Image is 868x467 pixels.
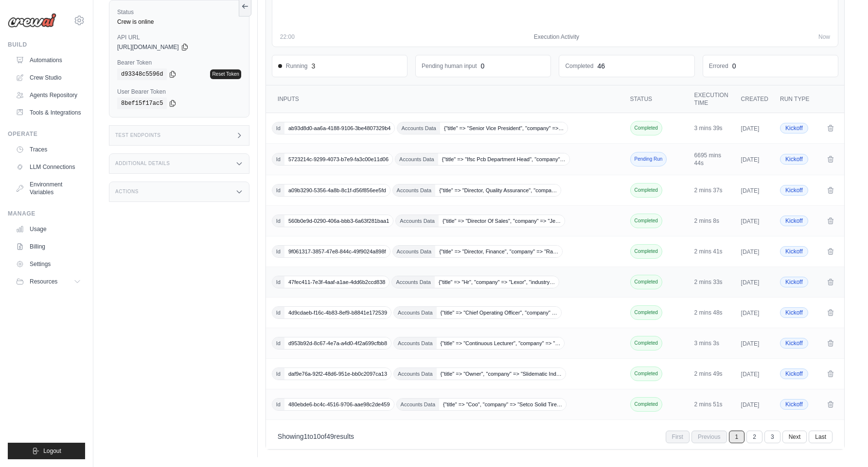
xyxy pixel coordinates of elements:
a: Tools & Integrations [12,105,85,120]
th: Inputs [266,85,626,113]
a: Traces [12,142,85,157]
span: Accounts Data [393,246,436,257]
span: 560b0e9d-0290-406a-bbb3-6a63f281baa1 [284,215,393,227]
span: Completed [630,305,662,320]
div: 46 [597,61,605,71]
span: {"title" => "Director Of Sales", "company" => "Je… [439,215,565,227]
div: 3 [312,61,316,71]
span: Completed [630,121,662,135]
div: 2 mins 51s [694,400,729,408]
span: Completed [630,214,662,228]
label: API URL [117,33,241,41]
span: Id [272,399,284,410]
span: Kickoff [780,338,808,349]
span: {"title" => "Coo", "company" => "Setco Solid Tire… [439,399,566,410]
span: Running [278,62,308,70]
span: {"title" => "Chief Operating Officer", "company" … [437,307,561,318]
span: Kickoff [780,399,808,410]
span: Completed [630,183,662,198]
a: 2 [746,431,762,443]
div: 3 mins 3s [694,339,729,347]
span: ab93d8d0-aa6a-4188-9106-3be4807329b4 [284,122,394,134]
span: Now [818,33,830,41]
span: Run Type [780,96,809,102]
span: Accounts Data [397,399,440,410]
dd: Completed [565,62,593,70]
span: d953b92d-8c67-4e7a-a4d0-4f2a699cfbb8 [284,337,391,349]
a: Environment Variables [12,177,85,200]
span: 5723214c-9299-4073-b7e9-fa3c00e11d06 [284,153,392,165]
dd: Pending human input [422,62,477,70]
span: 22:00 [280,33,295,41]
div: Manage [8,210,85,217]
dd: Errored [709,62,728,70]
span: Id [272,153,284,165]
a: Reset Token [210,69,241,79]
time: [DATE] [741,371,760,378]
span: {"title" => "Director, Quality Assurance", "compa… [435,184,561,196]
div: 6695 mins 44s [694,151,729,167]
button: Logout [8,443,85,459]
span: First [666,431,690,443]
span: Id [272,307,284,318]
time: [DATE] [741,310,760,317]
span: Accounts Data [393,184,436,196]
span: {"title" => "Continuous Lecturer", "company" => "… [437,337,565,349]
span: Accounts Data [394,368,437,380]
a: Billing [12,239,85,254]
span: Completed [630,244,662,259]
div: 0 [732,61,736,71]
span: Kickoff [780,123,808,133]
a: Usage [12,221,85,237]
time: [DATE] [741,279,760,286]
span: Completed [630,397,662,412]
span: 4d9cdaeb-f16c-4b83-8ef9-b8841e172539 [284,307,391,318]
label: Bearer Token [117,59,241,67]
a: 3 [764,431,780,443]
span: Previous [691,431,727,443]
div: 2 mins 48s [694,309,729,317]
span: Accounts Data [396,215,439,227]
span: Resources [30,278,57,285]
span: Accounts Data [394,337,437,349]
p: Showing to of results [278,432,354,441]
label: User Bearer Token [117,88,241,96]
section: Crew executions table [266,85,844,449]
span: Kickoff [780,307,808,318]
span: Id [272,215,284,227]
div: 2 mins 41s [694,248,729,255]
span: Kickoff [780,216,808,226]
time: [DATE] [741,187,760,194]
span: Kickoff [780,277,808,287]
span: {"title" => "Senior Vice President", "company" =>… [440,122,567,134]
label: Status [117,8,241,16]
code: 8bef15f17ac5 [117,98,167,109]
th: Created [735,85,774,113]
time: [DATE] [741,218,760,225]
span: Completed [630,336,662,350]
div: Build [8,41,85,49]
span: Pending Run [630,152,667,167]
span: 10 [313,433,321,440]
span: {"title" => "Hr", "company" => "Lexor", "industry… [435,276,559,288]
span: Id [272,122,284,134]
a: LLM Connections [12,159,85,175]
div: Crew is online [117,18,241,26]
span: Accounts Data [397,122,440,134]
nav: Pagination [266,424,844,449]
th: Execution Time [689,85,735,113]
nav: Pagination [666,431,833,443]
time: [DATE] [741,156,760,163]
span: 9f061317-3857-47e8-844c-49f9024a898f [284,246,390,257]
time: [DATE] [741,125,760,132]
span: 1 [304,433,308,440]
span: Kickoff [780,368,808,379]
time: [DATE] [741,340,760,347]
span: Id [272,184,284,196]
span: 1 [729,431,745,443]
span: [URL][DOMAIN_NAME] [117,43,179,51]
iframe: Chat Widget [819,420,868,467]
img: Logo [8,13,56,28]
span: Completed [630,367,662,381]
h3: Additional Details [115,161,170,167]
